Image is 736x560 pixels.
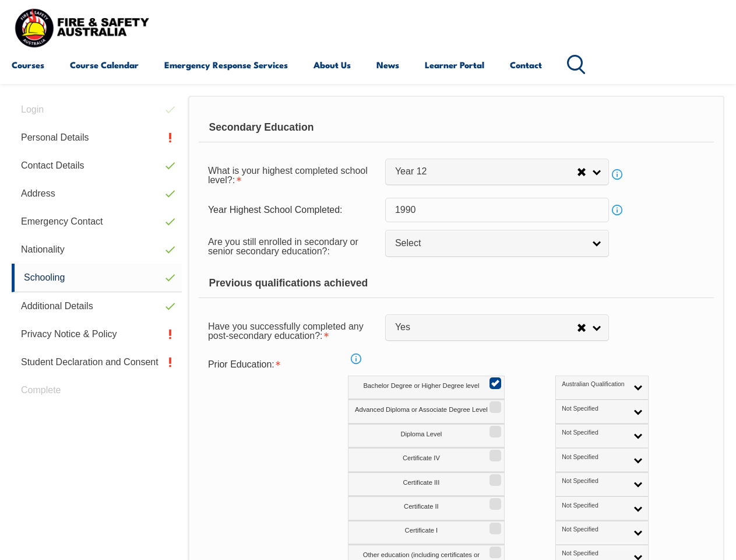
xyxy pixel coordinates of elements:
[395,166,577,178] span: Year 12
[609,166,625,183] a: Info
[208,166,368,185] span: What is your highest completed school level?:
[12,180,182,208] a: Address
[562,453,626,461] span: Not Specified
[199,269,714,298] div: Previous qualifications achieved
[12,320,182,348] a: Privacy Notice & Policy
[199,199,385,221] div: Year Highest School Completed:
[12,292,182,320] a: Additional Details
[395,321,577,334] span: Yes
[376,51,399,79] a: News
[510,51,542,79] a: Contact
[562,502,626,510] span: Not Specified
[609,202,625,218] a: Info
[208,321,364,341] span: Have you successfully completed any post-secondary education?:
[348,351,364,367] a: Info
[12,51,44,79] a: Courses
[12,264,182,292] a: Schooling
[562,405,626,413] span: Not Specified
[425,51,484,79] a: Learner Portal
[12,208,182,236] a: Emergency Contact
[314,51,351,79] a: About Us
[12,236,182,264] a: Nationality
[348,473,505,496] label: Certificate III
[562,549,626,558] span: Not Specified
[12,348,182,376] a: Student Declaration and Consent
[208,237,358,256] span: Are you still enrolled in secondary or senior secondary education?:
[70,51,139,79] a: Course Calendar
[348,521,505,545] label: Certificate I
[199,314,385,346] div: Have you successfully completed any post-secondary education? is required.
[199,113,714,142] div: Secondary Education
[562,380,626,388] span: Australian Qualification
[348,376,505,400] label: Bachelor Degree or Higher Degree level
[385,198,609,222] input: YYYY
[348,496,505,520] label: Certificate II
[348,448,505,472] label: Certificate IV
[562,477,626,485] span: Not Specified
[12,152,182,180] a: Contact Details
[348,400,505,423] label: Advanced Diploma or Associate Degree Level
[164,51,288,79] a: Emergency Response Services
[199,353,385,376] div: Prior Education is required.
[12,124,182,152] a: Personal Details
[395,237,584,250] span: Select
[348,424,505,448] label: Diploma Level
[562,526,626,534] span: Not Specified
[199,158,385,191] div: What is your highest completed school level? is required.
[562,429,626,437] span: Not Specified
